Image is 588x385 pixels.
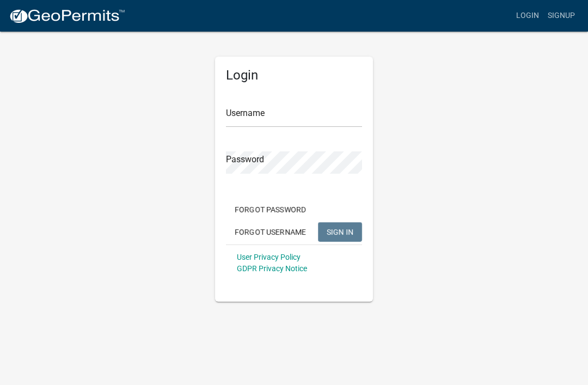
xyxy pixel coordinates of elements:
[327,227,353,236] span: SIGN IN
[226,68,362,83] h5: Login
[512,5,543,26] a: Login
[237,253,301,261] a: User Privacy Policy
[226,200,315,219] button: Forgot Password
[226,222,315,242] button: Forgot Username
[318,222,362,242] button: SIGN IN
[543,5,579,26] a: Signup
[237,264,307,273] a: GDPR Privacy Notice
